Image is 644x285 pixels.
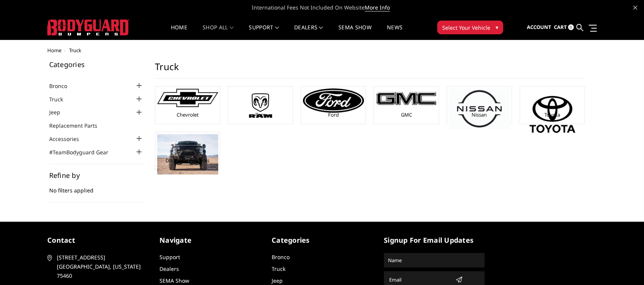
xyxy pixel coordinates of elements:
a: Truck [272,265,285,272]
span: Account [527,24,551,30]
a: Replacement Parts [49,122,107,130]
a: Chevrolet [177,111,199,118]
span: Select Your Vehicle [442,24,490,32]
a: Support [249,25,279,40]
h5: Categories [272,235,372,245]
a: Dealers [294,25,323,40]
a: Toyota [544,111,560,118]
img: BODYGUARD BUMPERS [47,19,129,35]
a: SEMA Show [338,25,372,40]
a: Home [47,47,61,54]
a: Support [159,253,180,261]
a: Accessories [49,135,89,143]
span: ▾ [496,23,498,31]
h5: signup for email updates [384,235,485,245]
a: DBL Designs Trucks [166,157,209,164]
a: Ford [328,111,339,118]
a: Nissan [472,111,487,118]
a: Dealers [159,265,179,272]
a: GMC [401,111,412,118]
h5: Navigate [159,235,260,245]
span: Truck [69,47,81,54]
a: shop all [203,25,233,40]
a: Bronco [49,82,77,90]
a: #TeamBodyguard Gear [49,148,118,156]
span: Cart [554,24,567,30]
a: Jeep [272,277,283,284]
input: Name [385,254,483,266]
a: Jeep [49,108,70,116]
a: More Info [365,4,390,11]
button: Select Your Vehicle [437,21,503,34]
a: SEMA Show [159,277,189,284]
a: Bronco [272,253,290,261]
span: 0 [568,24,574,30]
h1: Truck [155,61,584,78]
span: [STREET_ADDRESS] [GEOGRAPHIC_DATA], [US_STATE] 75460 [57,253,145,280]
a: Cart 0 [554,17,574,38]
h5: Refine by [49,172,144,179]
a: Ram [255,111,266,118]
a: Home [171,25,187,40]
h5: Categories [49,61,144,68]
a: Truck [49,95,72,103]
div: No filters applied [49,172,144,202]
h5: contact [47,235,148,245]
a: Account [527,17,551,38]
a: News [387,25,402,40]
